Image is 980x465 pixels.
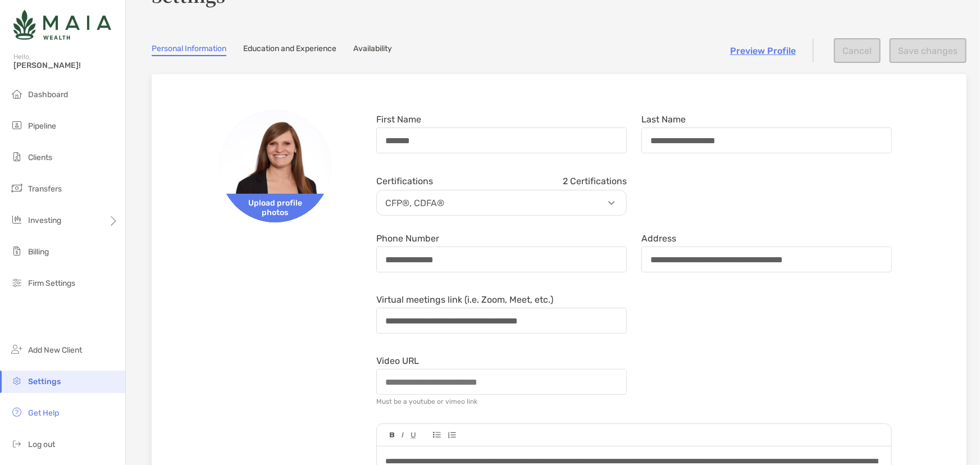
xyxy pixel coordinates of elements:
span: Get Help [28,408,59,418]
img: billing icon [10,244,24,258]
span: 2 Certifications [563,176,627,186]
span: Billing [28,247,49,257]
span: [PERSON_NAME]! [13,61,118,70]
span: Upload profile photos [219,194,331,222]
span: Clients [28,153,52,162]
img: Editor control icon [390,432,395,438]
span: Pipeline [28,121,56,131]
img: clients icon [10,150,24,163]
img: Avatar [219,110,331,222]
img: logout icon [10,437,24,450]
img: Zoe Logo [13,4,111,45]
span: Transfers [28,184,62,194]
img: dashboard icon [10,87,24,101]
label: Last Name [641,115,686,124]
a: Availability [353,44,392,56]
div: Certifications [376,176,627,186]
img: get-help icon [10,405,24,419]
a: Personal Information [152,44,226,56]
p: CFP®, CDFA® [380,196,629,210]
img: settings icon [10,374,24,388]
img: investing icon [10,213,24,226]
span: Investing [28,216,61,225]
img: Editor control icon [433,432,441,438]
span: Settings [28,377,61,386]
a: Education and Experience [243,44,336,56]
label: Address [641,234,676,243]
div: Must be a youtube or vimeo link [376,398,477,405]
img: Editor control icon [402,432,404,438]
span: Add New Client [28,345,82,355]
a: Preview Profile [730,45,796,56]
img: firm-settings icon [10,276,24,289]
label: Virtual meetings link (i.e. Zoom, Meet, etc.) [376,295,553,304]
span: Log out [28,440,55,449]
label: Video URL [376,356,419,366]
label: Phone Number [376,234,439,243]
label: First Name [376,115,421,124]
img: pipeline icon [10,118,24,132]
span: Firm Settings [28,279,75,288]
img: Editor control icon [411,432,416,439]
img: add_new_client icon [10,343,24,356]
span: Dashboard [28,90,68,99]
img: Editor control icon [448,432,456,439]
img: transfers icon [10,181,24,195]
